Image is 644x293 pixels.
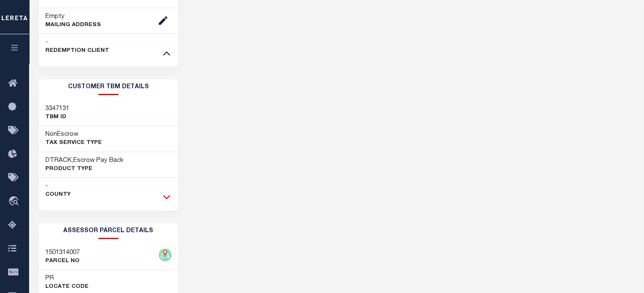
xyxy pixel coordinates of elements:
[45,182,71,191] h3: -
[45,113,69,122] p: TBM ID
[45,21,101,30] p: Mailing Address
[45,248,80,257] h3: 1501314007
[39,223,178,239] h2: ASSESSOR PARCEL DETAILS
[45,47,109,55] p: REDEMPTION CLIENT
[45,274,54,283] h3: PR
[45,130,102,139] h3: NonEscrow
[45,191,71,199] p: County
[45,156,124,165] h3: DTRACK,Escrow Pay Back
[8,196,22,207] i: travel_explore
[39,79,178,95] h2: CUSTOMER TBM DETAILS
[45,139,102,147] p: Tax Service Type
[45,105,69,113] h3: 3347131
[45,38,109,47] h3: -
[45,165,124,173] p: Product Type
[45,283,89,291] p: Locate Code
[45,12,101,21] h3: Empty
[45,257,80,266] p: PARCEL NO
